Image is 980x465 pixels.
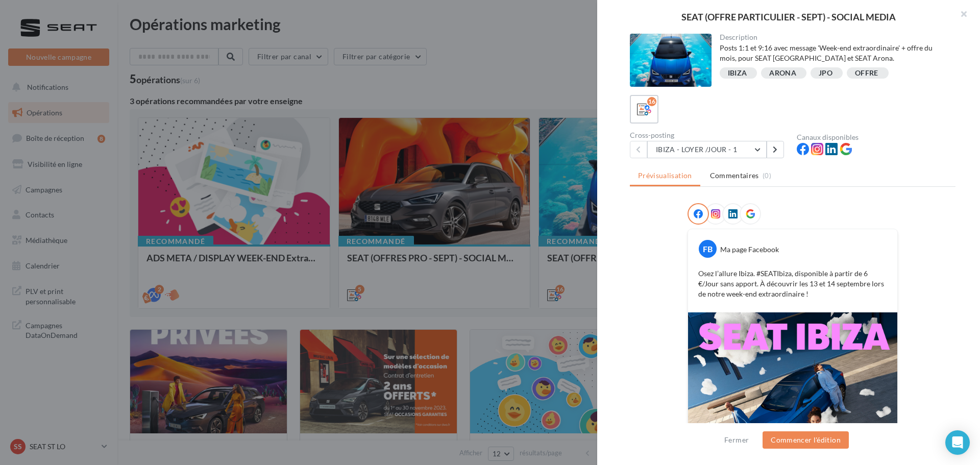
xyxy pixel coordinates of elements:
button: IBIZA - LOYER /JOUR - 1 [647,141,767,158]
div: Cross-posting [630,132,789,139]
div: SEAT (OFFRE PARTICULIER - SEPT) - SOCIAL MEDIA [614,12,964,21]
p: Osez l’allure Ibiza. #SEATIbiza, disponible à partir de 6 €/Jour sans apport. À découvrir les 13 ... [698,268,887,299]
span: Commentaires [710,170,759,181]
div: Posts 1:1 et 9:16 avec message 'Week-end extraordinaire' + offre du mois, pour SEAT [GEOGRAPHIC_D... [720,43,948,63]
div: OFFRE [855,69,878,77]
div: Ma page Facebook [720,244,779,255]
div: IBIZA [728,69,747,77]
div: JPO [819,69,832,77]
div: FB [699,240,717,258]
div: 16 [647,97,656,106]
button: Fermer [720,434,753,446]
button: Commencer l'édition [763,431,849,449]
div: Description [720,34,948,41]
div: Canaux disponibles [797,134,955,141]
div: Open Intercom Messenger [945,430,970,455]
span: (0) [763,172,771,180]
div: ARONA [769,69,796,77]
